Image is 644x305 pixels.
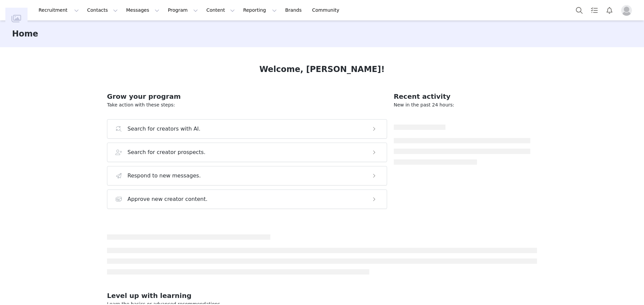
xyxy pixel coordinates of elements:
button: Approve new creator content. [107,189,387,209]
a: Community [308,3,346,18]
h2: Grow your program [107,91,387,101]
button: Content [202,3,239,18]
h3: Respond to new messages. [127,172,201,180]
h2: Recent activity [394,91,530,101]
p: New in the past 24 hours: [394,101,530,108]
h3: Search for creators with AI. [127,125,201,133]
button: Recruitment [35,3,83,18]
button: Messages [122,3,163,18]
a: Tasks [587,3,602,18]
button: Respond to new messages. [107,166,387,185]
h1: Welcome, [PERSON_NAME]! [259,63,385,75]
button: Search for creators with AI. [107,119,387,139]
button: Notifications [602,3,617,18]
button: Program [164,3,202,18]
button: Search [572,3,587,18]
h3: Home [12,28,38,40]
h3: Search for creator prospects. [127,148,206,156]
button: Search for creator prospects. [107,143,387,162]
h2: Level up with learning [107,291,537,301]
button: Reporting [239,3,281,18]
a: Brands [281,3,308,18]
button: Contacts [83,3,122,18]
button: Profile [617,5,639,16]
img: placeholder-profile.jpg [621,5,632,16]
h3: Approve new creator content. [127,195,208,203]
p: Take action with these steps: [107,101,387,108]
